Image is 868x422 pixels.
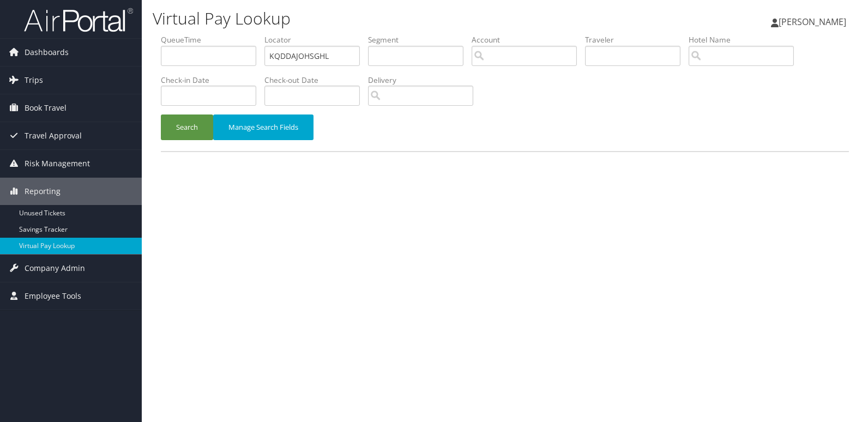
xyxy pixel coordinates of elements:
[585,34,689,45] label: Traveler
[689,34,802,45] label: Hotel Name
[153,7,622,30] h1: Virtual Pay Lookup
[368,34,472,45] label: Segment
[161,34,264,45] label: QueueTime
[161,114,213,140] button: Search
[25,282,81,310] span: Employee Tools
[25,94,67,122] span: Book Travel
[779,16,846,28] span: [PERSON_NAME]
[264,34,368,45] label: Locator
[25,122,82,149] span: Travel Approval
[25,67,43,94] span: Trips
[213,114,314,140] button: Manage Search Fields
[25,255,85,282] span: Company Admin
[264,75,368,86] label: Check-out Date
[771,5,857,38] a: [PERSON_NAME]
[25,150,90,177] span: Risk Management
[368,75,481,86] label: Delivery
[25,39,69,66] span: Dashboards
[24,7,133,33] img: airportal-logo.png
[25,178,61,205] span: Reporting
[472,34,585,45] label: Account
[161,75,264,86] label: Check-in Date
